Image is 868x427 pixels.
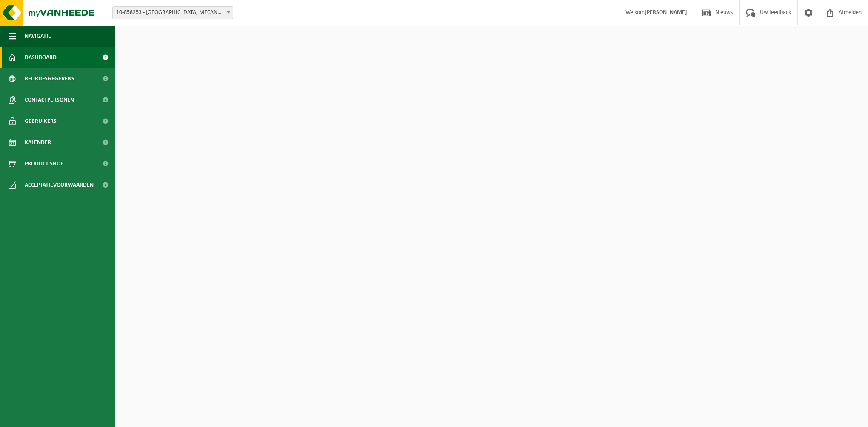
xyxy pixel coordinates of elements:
span: Navigatie [25,26,51,47]
span: Product Shop [25,153,63,174]
span: Bedrijfsgegevens [25,68,74,89]
strong: [PERSON_NAME] [645,9,687,16]
span: Acceptatievoorwaarden [25,174,94,196]
span: Kalender [25,132,51,153]
span: 10-858253 - PHOENIX MECANO NV - DEINZE [112,6,233,19]
span: Contactpersonen [25,89,74,111]
span: 10-858253 - PHOENIX MECANO NV - DEINZE [113,7,233,19]
span: Gebruikers [25,111,57,132]
span: Dashboard [25,47,57,68]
